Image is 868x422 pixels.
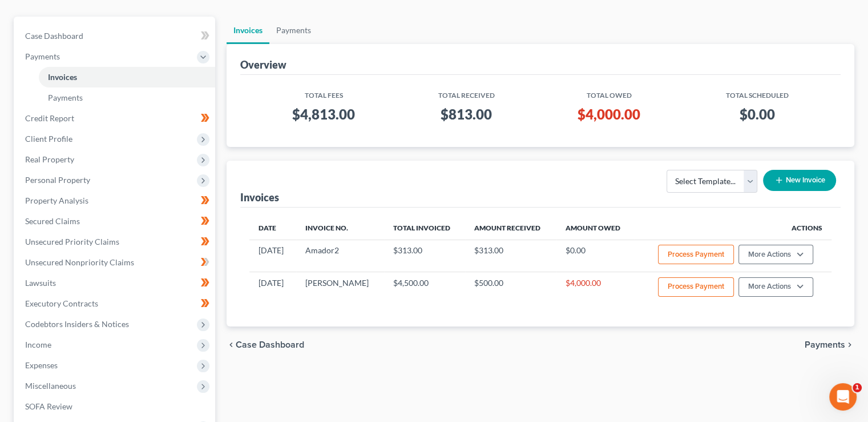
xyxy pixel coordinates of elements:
[25,360,58,370] span: Expenses
[16,211,215,232] a: Secured Claims
[25,319,129,329] span: Codebtors Insiders & Notices
[738,245,813,264] button: More Actions
[25,278,56,288] span: Lawsuits
[227,340,236,349] i: chevron_left
[805,340,845,349] span: Payments
[25,216,80,226] span: Secured Claims
[25,134,72,144] span: Client Profile
[16,273,215,293] a: Lawsuits
[16,293,215,314] a: Executory Contracts
[240,58,286,71] div: Overview
[25,381,76,391] span: Miscellaneous
[384,217,465,240] th: Total Invoiced
[829,383,857,411] iframe: Intercom live chat
[25,175,90,185] span: Personal Property
[227,340,304,349] button: chevron_left Case Dashboard
[25,31,83,41] span: Case Dashboard
[16,190,215,211] a: Property Analysis
[556,272,635,304] td: $4,000.00
[25,51,60,61] span: Payments
[384,272,465,304] td: $4,500.00
[296,240,384,272] td: Amador2
[227,17,269,44] a: Invoices
[465,217,556,240] th: Amount Received
[535,84,683,101] th: Total Owed
[25,154,74,164] span: Real Property
[805,340,854,349] button: Payments chevron_right
[738,277,813,297] button: More Actions
[25,237,119,246] span: Unsecured Priority Claims
[16,396,215,417] a: SOFA Review
[16,108,215,129] a: Credit Report
[16,232,215,252] a: Unsecured Priority Claims
[25,340,51,349] span: Income
[236,340,304,349] span: Case Dashboard
[635,217,831,240] th: Actions
[296,217,384,240] th: Invoice No.
[556,240,635,272] td: $0.00
[845,340,854,349] i: chevron_right
[16,252,215,273] a: Unsecured Nonpriority Claims
[25,298,98,308] span: Executory Contracts
[692,105,822,124] h3: $0.00
[25,257,134,267] span: Unsecured Nonpriority Claims
[398,84,535,101] th: Total Received
[259,105,389,124] h3: $4,813.00
[249,240,296,272] td: [DATE]
[556,217,635,240] th: Amount Owed
[269,17,318,44] a: Payments
[249,272,296,304] td: [DATE]
[683,84,831,101] th: Total Scheduled
[658,277,734,297] button: Process Payment
[853,383,862,392] span: 1
[39,87,215,108] a: Payments
[544,105,674,124] h3: $4,000.00
[25,401,72,411] span: SOFA Review
[48,93,83,102] span: Payments
[249,217,296,240] th: Date
[465,272,556,304] td: $500.00
[296,272,384,304] td: [PERSON_NAME]
[16,26,215,46] a: Case Dashboard
[25,113,74,123] span: Credit Report
[48,72,77,82] span: Invoices
[249,84,398,101] th: Total Fees
[658,245,734,264] button: Process Payment
[465,240,556,272] td: $313.00
[407,105,526,124] h3: $813.00
[384,240,465,272] td: $313.00
[25,196,88,205] span: Property Analysis
[39,67,215,87] a: Invoices
[240,190,279,204] div: Invoices
[763,170,836,191] button: New Invoice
